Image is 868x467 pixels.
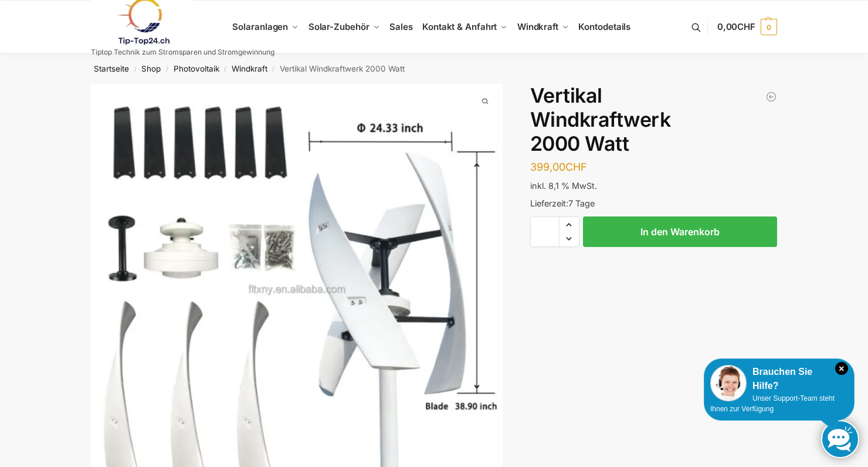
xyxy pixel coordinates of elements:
[710,394,835,413] span: Unser Support-Team steht Ihnen zur Verfügung
[530,161,587,173] bdi: 399,00
[560,217,579,232] span: Increase quantity
[219,65,232,74] span: /
[422,21,497,32] span: Kontakt & Anfahrt
[513,1,574,53] a: Windkraft
[761,19,777,35] span: 0
[710,365,747,401] img: Customer service
[304,1,385,53] a: Solar-Zubehör
[389,21,413,32] span: Sales
[717,9,777,45] a: 0,00CHF 0
[232,64,267,73] a: Windkraft
[710,365,848,393] div: Brauchen Sie Hilfe?
[568,198,595,208] span: 7 Tage
[94,64,129,73] a: Startseite
[530,216,560,247] input: Produktmenge
[385,1,418,53] a: Sales
[174,64,219,73] a: Photovoltaik
[141,64,161,73] a: Shop
[70,53,798,84] nav: Breadcrumb
[161,65,173,74] span: /
[530,198,595,208] span: Lieferzeit:
[530,84,777,155] h1: Vertikal Windkraftwerk 2000 Watt
[91,49,274,56] p: Tiptop Technik zum Stromsparen und Stromgewinnung
[717,21,755,32] span: 0,00
[418,1,513,53] a: Kontakt & Anfahrt
[129,65,141,74] span: /
[565,161,587,173] span: CHF
[737,21,755,32] span: CHF
[517,21,558,32] span: Windkraft
[308,21,369,32] span: Solar-Zubehör
[765,91,777,103] a: Windkraftanlage für Garten Terrasse
[583,216,777,247] button: In den Warenkorb
[835,362,848,375] i: Schließen
[267,65,280,74] span: /
[560,231,579,246] span: Reduce quantity
[574,1,635,53] a: Kontodetails
[530,181,597,191] span: inkl. 8,1 % MwSt.
[578,21,630,32] span: Kontodetails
